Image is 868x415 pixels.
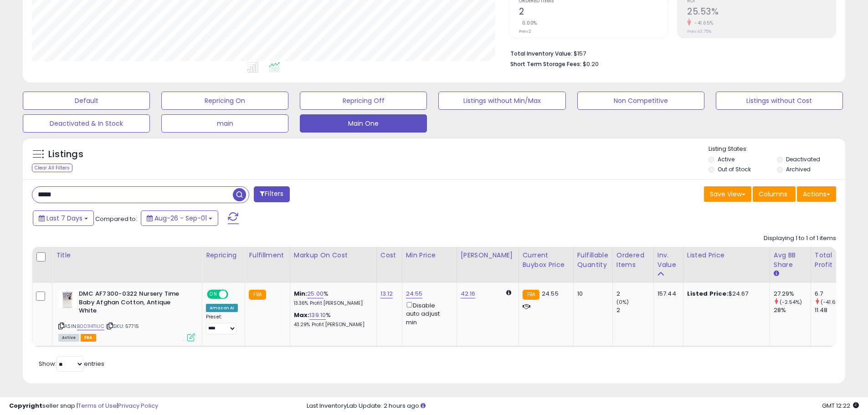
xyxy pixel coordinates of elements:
[718,165,751,173] label: Out of Stock
[687,251,766,260] div: Listed Price
[774,306,811,314] div: 28%
[774,270,779,278] small: Avg BB Share.
[58,290,77,308] img: 41xGZCcL-KL._SL40_.jpg
[577,92,704,110] button: Non Competitive
[294,311,310,319] b: Max:
[23,92,150,110] button: Default
[58,334,79,342] span: All listings currently available for purchase on Amazon
[307,402,859,410] div: Last InventoryLab Update: 2 hours ago.
[753,186,796,202] button: Columns
[510,60,581,68] b: Short Term Storage Fees:
[822,401,859,410] span: 2025-09-10 12:22 GMT
[118,401,158,410] a: Privacy Policy
[161,114,288,133] button: main
[510,47,829,58] li: $157
[290,247,376,283] th: The percentage added to the cost of goods (COGS) that forms the calculator for Min & Max prices.
[406,289,423,298] a: 24.55
[583,60,599,68] span: $0.20
[106,323,139,330] span: | SKU: 57715
[687,290,763,298] div: $24.67
[687,289,729,298] b: Listed Price:
[227,291,241,298] span: OFF
[33,210,94,226] button: Last 7 Days
[774,251,807,270] div: Avg BB Share
[716,92,843,110] button: Listings without Cost
[657,290,676,298] div: 157.44
[380,289,393,298] a: 13.12
[523,290,539,300] small: FBA
[46,214,82,223] span: Last 7 Days
[815,306,852,314] div: 11.48
[821,298,845,306] small: (-41.64%)
[249,290,266,300] small: FBA
[786,165,811,173] label: Archived
[161,92,288,110] button: Repricing On
[438,92,565,110] button: Listings without Min/Max
[759,190,787,199] span: Columns
[657,251,679,270] div: Inv. value
[380,251,398,260] div: Cost
[307,289,324,298] a: 25.00
[510,50,572,57] b: Total Inventory Value:
[206,251,241,260] div: Repricing
[77,323,104,330] a: B00114TIUC
[39,359,104,368] span: Show: entries
[206,304,238,312] div: Amazon AI
[616,298,629,306] small: (0%)
[764,234,836,243] div: Displaying 1 to 1 of 1 items
[81,334,96,342] span: FBA
[542,289,559,298] span: 24.55
[32,164,72,172] div: Clear All Filters
[523,251,570,270] div: Current Buybox Price
[704,186,751,202] button: Save View
[294,251,373,260] div: Markup on Cost
[709,145,845,154] p: Listing States:
[406,251,453,260] div: Min Price
[718,155,734,163] label: Active
[300,92,427,110] button: Repricing Off
[249,251,286,260] div: Fulfillment
[23,114,150,133] button: Deactivated & In Stock
[577,251,609,270] div: Fulfillable Quantity
[774,290,811,298] div: 27.29%
[294,311,370,328] div: %
[294,290,370,307] div: %
[294,322,370,328] p: 43.29% Profit [PERSON_NAME]
[309,311,326,320] a: 139.10
[616,251,650,270] div: Ordered Items
[78,401,117,410] a: Terms of Use
[616,290,653,298] div: 2
[9,401,42,410] strong: Copyright
[687,29,711,34] small: Prev: 43.75%
[691,20,714,26] small: -41.65%
[687,6,836,19] h2: 25.53%
[9,402,158,410] div: seller snap | |
[815,251,848,270] div: Total Profit
[141,210,218,226] button: Aug-26 - Sep-01
[461,289,476,298] a: 42.16
[56,251,198,260] div: Title
[406,300,450,327] div: Disable auto adjust min
[58,290,195,340] div: ASIN:
[797,186,836,202] button: Actions
[519,29,531,34] small: Prev: 2
[294,300,370,307] p: 13.36% Profit [PERSON_NAME]
[208,291,219,298] span: ON
[780,298,802,306] small: (-2.54%)
[577,290,606,298] div: 10
[300,114,427,133] button: Main One
[786,155,820,163] label: Deactivated
[48,148,83,161] h5: Listings
[519,20,537,26] small: 0.00%
[154,214,207,223] span: Aug-26 - Sep-01
[519,6,668,19] h2: 2
[95,215,137,223] span: Compared to:
[254,186,289,202] button: Filters
[461,251,515,260] div: [PERSON_NAME]
[206,314,238,334] div: Preset:
[294,289,308,298] b: Min:
[815,290,852,298] div: 6.7
[616,306,653,314] div: 2
[79,290,190,318] b: DMC AF7300-0322 Nursery Time Baby Afghan Cotton, Antique White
